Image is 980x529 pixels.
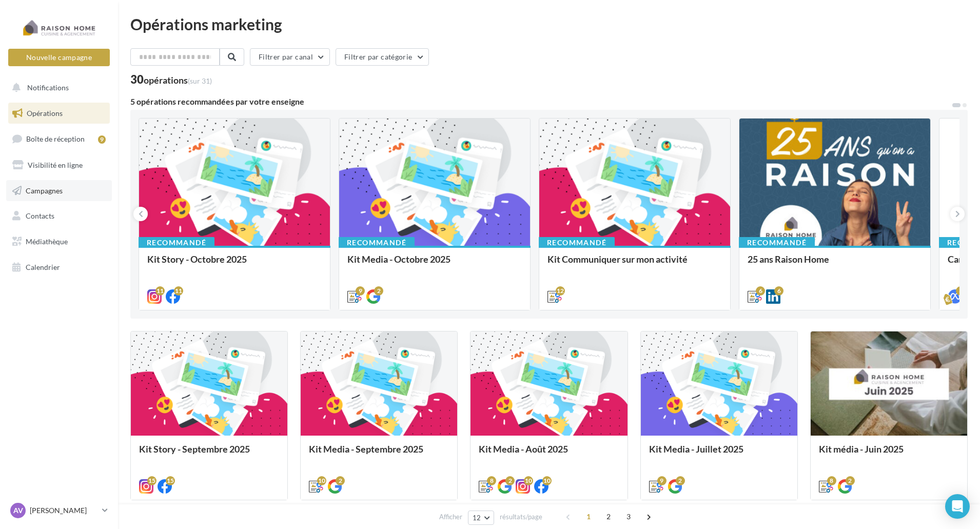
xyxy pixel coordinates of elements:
span: 12 [473,514,481,522]
button: Filtrer par catégorie [336,48,429,66]
button: Nouvelle campagne [8,49,110,66]
div: Recommandé [539,237,615,248]
div: Kit Communiquer sur mon activité [547,254,722,275]
div: 25 ans Raison Home [748,254,922,275]
a: AV [PERSON_NAME] [8,501,110,520]
div: Kit média - Juin 2025 [819,444,959,464]
button: Notifications [6,77,108,99]
div: 2 [374,286,383,296]
a: Boîte de réception9 [6,128,112,150]
a: Opérations [6,103,112,124]
div: 3 [956,286,965,296]
span: Opérations [27,109,63,117]
div: 8 [487,476,496,485]
div: 15 [166,476,175,485]
button: 12 [468,511,494,525]
span: Calendrier [26,263,60,271]
span: Campagnes [26,186,63,194]
div: Recommandé [139,237,214,248]
span: 1 [580,508,597,525]
a: Contacts [6,205,112,227]
div: Recommandé [739,237,815,248]
span: résultats/page [500,512,542,522]
span: Notifications [27,83,69,92]
div: 2 [676,476,685,485]
div: 10 [317,476,326,485]
div: 5 opérations recommandées par votre enseigne [130,97,951,106]
div: Kit Media - Septembre 2025 [309,444,449,464]
span: Médiathèque [26,237,68,246]
div: 10 [542,476,552,485]
span: Boîte de réception [26,134,85,143]
span: (sur 31) [188,76,212,85]
div: Kit Media - Juillet 2025 [649,444,789,464]
a: Calendrier [6,257,112,278]
div: 9 [657,476,667,485]
div: 12 [556,286,565,296]
p: [PERSON_NAME] [30,505,98,516]
div: 10 [524,476,533,485]
div: 2 [505,476,515,485]
a: Médiathèque [6,231,112,252]
div: Opérations marketing [130,16,968,32]
div: opérations [144,75,212,85]
div: 15 [147,476,156,485]
span: AV [13,505,23,516]
div: Kit Story - Octobre 2025 [147,254,322,275]
div: 2 [336,476,345,485]
div: 11 [155,286,165,296]
div: 8 [827,476,836,485]
div: 9 [98,135,106,144]
div: 6 [756,286,765,296]
div: 9 [356,286,365,296]
div: Recommandé [339,237,415,248]
span: Contacts [26,211,54,220]
span: Afficher [439,512,462,522]
div: 30 [130,74,212,85]
a: Visibilité en ligne [6,154,112,176]
div: 6 [774,286,783,296]
div: Kit Story - Septembre 2025 [139,444,279,464]
span: Visibilité en ligne [28,161,83,169]
span: 3 [620,508,637,525]
div: Kit Media - Août 2025 [479,444,619,464]
a: Campagnes [6,180,112,202]
div: 11 [174,286,183,296]
div: 2 [846,476,855,485]
span: 2 [600,508,617,525]
div: Open Intercom Messenger [945,494,970,519]
div: Kit Media - Octobre 2025 [347,254,522,275]
button: Filtrer par canal [250,48,330,66]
